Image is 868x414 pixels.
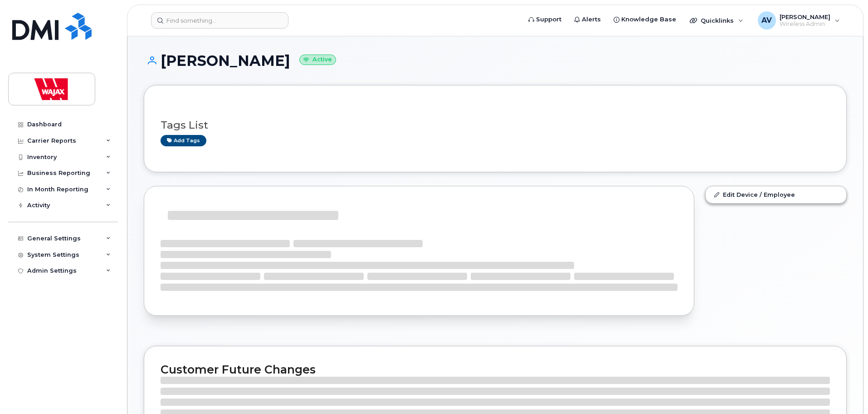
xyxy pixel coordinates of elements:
h3: Tags List [161,120,830,131]
a: Add tags [161,135,206,146]
small: Active [299,55,336,65]
a: Edit Device / Employee [706,186,846,203]
h1: [PERSON_NAME] [144,53,847,69]
h2: Customer Future Changes [161,363,830,376]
